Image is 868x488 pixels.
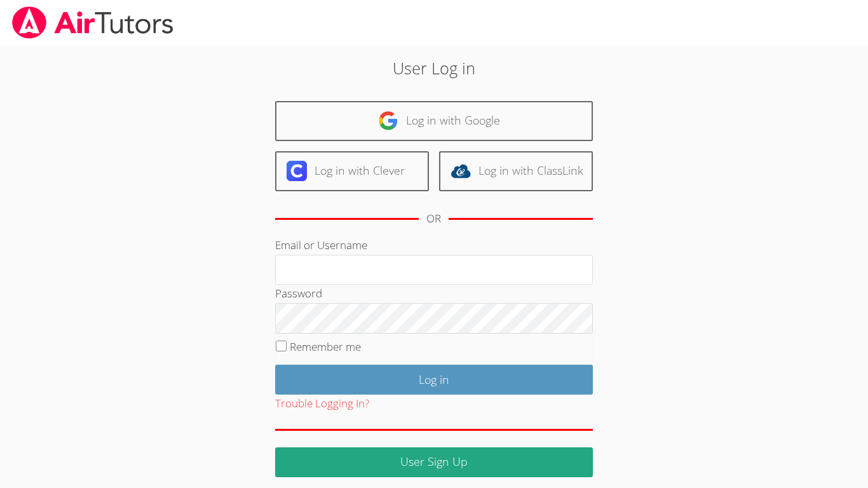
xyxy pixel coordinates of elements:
div: OR [426,210,441,228]
label: Email or Username [275,238,367,252]
a: Log in with ClassLink [439,151,593,191]
input: Log in [275,365,593,395]
img: classlink-logo-d6bb404cc1216ec64c9a2012d9dc4662098be43eaf13dc465df04b49fa7ab582.svg [451,161,471,181]
label: Password [275,286,322,301]
img: airtutors_banner-c4298cdbf04f3fff15de1276eac7730deb9818008684d7c2e4769d2f7ddbe033.png [11,6,175,39]
a: Log in with Clever [275,151,429,191]
img: clever-logo-6eab21bc6e7a338710f1a6ff85c0baf02591cd810cc4098c63d3a4b26e2feb20.svg [287,161,307,181]
a: Log in with Google [275,101,593,141]
h2: User Log in [200,56,668,80]
a: User Sign Up [275,447,593,477]
button: Trouble Logging In? [275,395,369,413]
img: google-logo-50288ca7cdecda66e5e0955fdab243c47b7ad437acaf1139b6f446037453330a.svg [378,111,398,131]
label: Remember me [290,339,361,354]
